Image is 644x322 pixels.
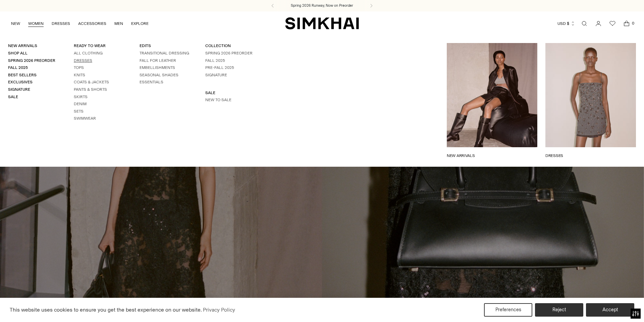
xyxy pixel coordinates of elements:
[78,16,106,31] a: ACCESSORIES
[484,303,532,317] button: Preferences
[606,17,619,30] a: Wishlist
[630,20,636,26] span: 0
[620,17,633,30] a: Open cart modal
[578,17,591,30] a: Open search modal
[52,16,70,31] a: DRESSES
[28,16,44,31] a: WOMEN
[131,16,149,31] a: EXPLORE
[11,16,20,31] a: NEW
[592,17,605,30] a: Go to the account page
[285,17,359,30] a: SIMKHAI
[202,305,236,315] a: Privacy Policy (opens in a new tab)
[557,16,575,31] button: USD $
[586,303,634,317] button: Accept
[10,307,202,313] span: This website uses cookies to ensure you get the best experience on our website.
[114,16,123,31] a: MEN
[535,303,583,317] button: Reject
